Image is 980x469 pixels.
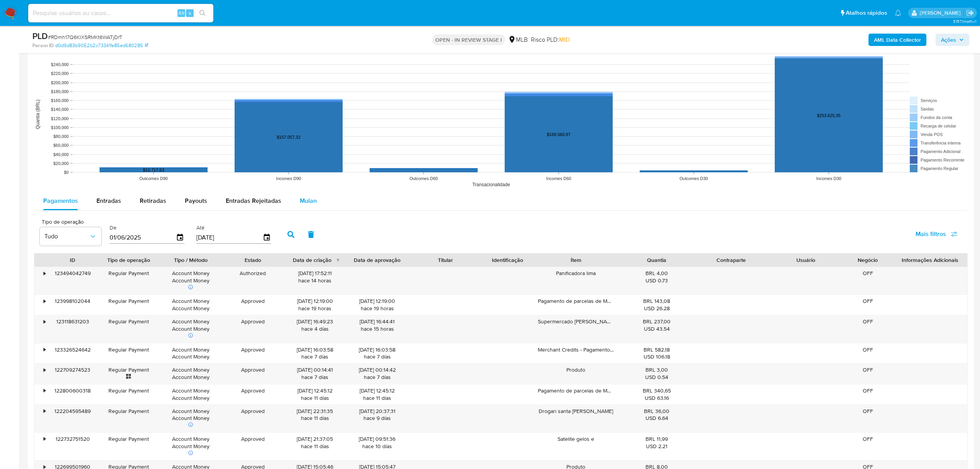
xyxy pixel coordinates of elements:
[868,34,926,46] button: AML Data Collector
[920,9,963,17] p: jhonata.costa@mercadolivre.com
[936,34,969,46] button: Ações
[432,34,505,45] p: OPEN - IN REVIEW STAGE I
[32,42,54,49] b: Person ID
[189,9,191,17] span: s
[966,9,974,17] a: Sair
[559,35,570,44] span: MID
[895,10,901,16] a: Notificações
[941,34,956,46] span: Ações
[48,33,122,41] span: # RDmh17Q6KlXSRMKt6WATjDrT
[953,18,976,24] span: 3.157.1-hotfix-1
[28,8,213,18] input: Pesquise usuários ou casos...
[178,9,184,17] span: Alt
[55,42,148,49] a: d0d9d83b9052b2c73341fe85ed680285
[531,36,570,44] span: Risco PLD:
[508,36,528,44] div: MLB
[194,8,210,19] button: search-icon
[846,9,887,17] span: Atalhos rápidos
[32,30,48,42] b: PLD
[874,34,921,46] b: AML Data Collector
